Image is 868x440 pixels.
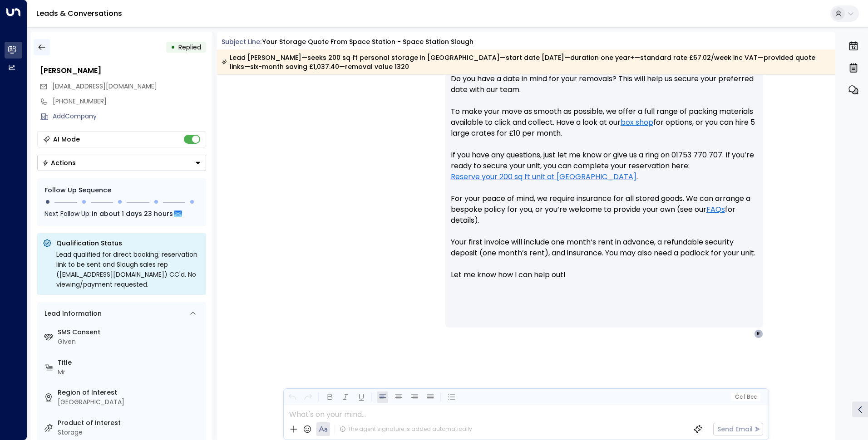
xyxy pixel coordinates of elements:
div: Given [58,337,202,347]
div: Lead qualified for direct booking; reservation link to be sent and Slough sales rep ([EMAIL_ADDRE... [56,249,201,289]
a: Reserve your 200 sq ft unit at [GEOGRAPHIC_DATA] [451,171,636,182]
label: Title [58,358,202,367]
p: Qualification Status [56,239,201,248]
span: Replied [178,43,201,52]
button: Cc|Bcc [731,393,760,401]
div: Lead Information [41,309,102,318]
div: AI Mode [53,135,80,144]
div: Actions [42,159,76,167]
a: Leads & Conversations [36,8,122,19]
div: [PHONE_NUMBER] [53,97,206,106]
div: Mr [58,367,202,377]
div: The agent signature is added automatically [340,425,472,433]
div: Storage [58,428,202,437]
div: [PERSON_NAME] [40,65,206,76]
label: Region of Interest [58,388,202,397]
div: AddCompany [53,112,206,121]
div: Button group with a nested menu [37,155,206,171]
span: In about 1 days 23 hours [92,209,173,219]
span: | [744,394,745,400]
label: Product of Interest [58,418,202,428]
button: Redo [302,391,314,403]
button: Undo [286,391,298,403]
span: Cc Bcc [735,394,756,400]
button: Actions [37,155,206,171]
div: Lead [PERSON_NAME]—seeks 200 sq ft personal storage in [GEOGRAPHIC_DATA]—start date [DATE]—durati... [222,53,830,71]
a: box shop [621,117,653,128]
div: Follow Up Sequence [44,186,199,195]
div: R [754,329,763,338]
div: [GEOGRAPHIC_DATA] [58,397,202,407]
div: Your storage quote from Space Station - Space Station Slough [262,37,473,47]
a: FAQs [706,204,725,215]
span: raferoughton2@gmail.com [52,82,157,91]
span: [EMAIL_ADDRESS][DOMAIN_NAME] [52,82,157,91]
label: SMS Consent [58,328,202,337]
div: Next Follow Up: [44,209,199,219]
div: • [171,39,175,55]
span: Subject Line: [222,37,261,46]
